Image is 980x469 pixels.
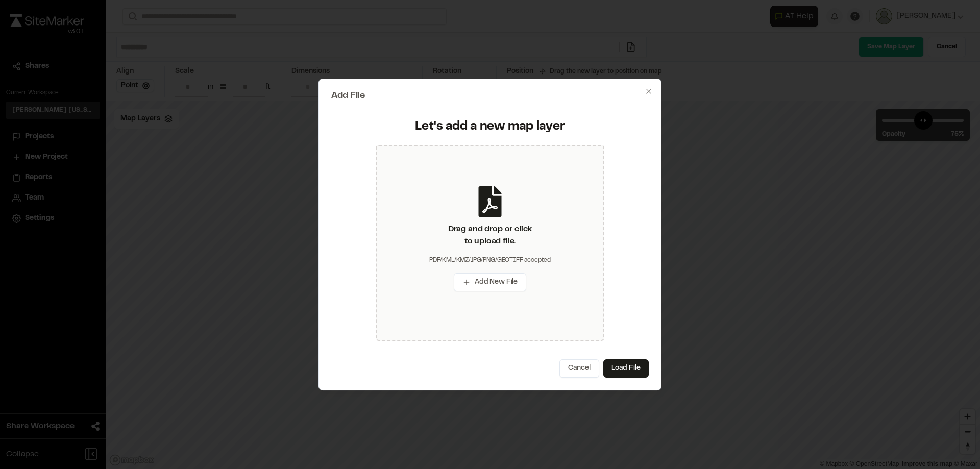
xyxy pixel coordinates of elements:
[448,223,532,248] div: Drag and drop or click to upload file.
[331,91,649,101] h2: Add File
[429,256,551,265] div: PDF/KML/KMZ/JPG/PNG/GEOTIFF accepted
[559,359,599,378] button: Cancel
[376,145,604,341] div: Drag and drop or clickto upload file.PDF/KML/KMZ/JPG/PNG/GEOTIFF acceptedAdd New File
[454,273,526,291] button: Add New File
[337,119,643,135] div: Let's add a new map layer
[603,359,649,378] button: Load File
